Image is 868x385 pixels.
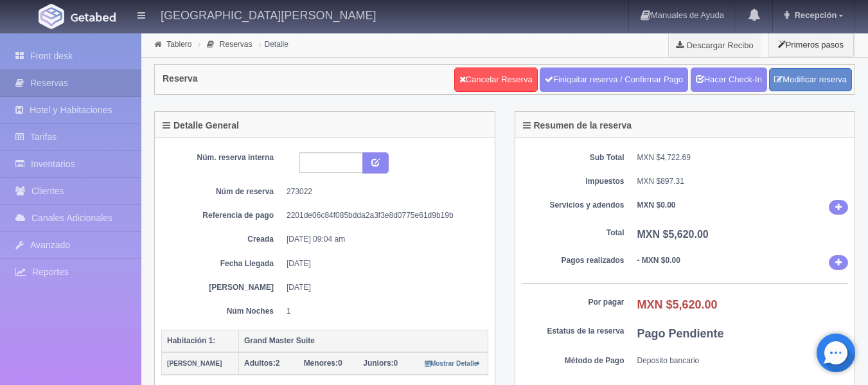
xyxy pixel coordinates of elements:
span: 0 [304,359,342,368]
b: MXN $0.00 [637,201,676,210]
dd: MXN $897.31 [637,176,849,187]
dt: Por pagar [522,297,624,308]
dt: Servicios y adendos [522,200,624,211]
a: Tablero [166,40,191,49]
th: Grand Master Suite [239,330,488,352]
strong: Juniors: [363,359,393,368]
small: [PERSON_NAME] [167,360,222,367]
small: Mostrar Detalle [425,360,481,367]
a: Finiquitar reserva / Confirmar Pago [540,67,688,92]
a: Hacer Check-In [691,67,767,92]
dt: Total [522,228,624,238]
b: MXN $5,620.00 [637,298,718,311]
button: Primeros pasos [768,32,854,57]
a: Reservas [220,40,252,49]
span: Recepción [792,10,837,20]
dt: Núm Noches [171,306,274,317]
b: Pago Pendiente [637,327,724,340]
h4: [GEOGRAPHIC_DATA][PERSON_NAME] [161,6,376,22]
img: Getabed [71,12,116,22]
dd: 1 [287,306,479,317]
dt: Creada [171,234,274,245]
dd: Deposito bancario [637,355,849,366]
dd: MXN $4,722.69 [637,152,849,163]
a: Descargar Recibo [669,32,761,58]
a: Mostrar Detalle [425,359,481,368]
a: Cancelar Reserva [454,67,538,92]
strong: Menores: [304,359,338,368]
dt: Núm de reserva [171,186,274,197]
dt: Núm. reserva interna [171,152,274,163]
a: Modificar reserva [769,68,852,92]
dt: Referencia de pago [171,210,274,221]
dt: Sub Total [522,152,624,163]
dt: Impuestos [522,176,624,187]
dd: 273022 [287,186,479,197]
strong: Adultos: [244,359,276,368]
b: MXN $5,620.00 [637,229,709,240]
li: Detalle [256,38,292,50]
b: Habitación 1: [167,336,215,345]
h4: Reserva [163,74,198,84]
dd: 2201de06c84f085bdda2a3f3e8d0775e61d9b19b [287,210,479,221]
dd: [DATE] [287,258,479,269]
span: 0 [363,359,398,368]
dd: [DATE] [287,282,479,293]
b: - MXN $0.00 [637,256,680,265]
dt: Fecha Llegada [171,258,274,269]
h4: Resumen de la reserva [523,121,632,130]
dt: Estatus de la reserva [522,326,624,337]
dt: [PERSON_NAME] [171,282,274,293]
dd: [DATE] 09:04 am [287,234,479,245]
img: Getabed [39,4,64,29]
dt: Método de Pago [522,355,624,366]
span: 2 [244,359,279,368]
h4: Detalle General [163,121,239,130]
dt: Pagos realizados [522,255,624,266]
